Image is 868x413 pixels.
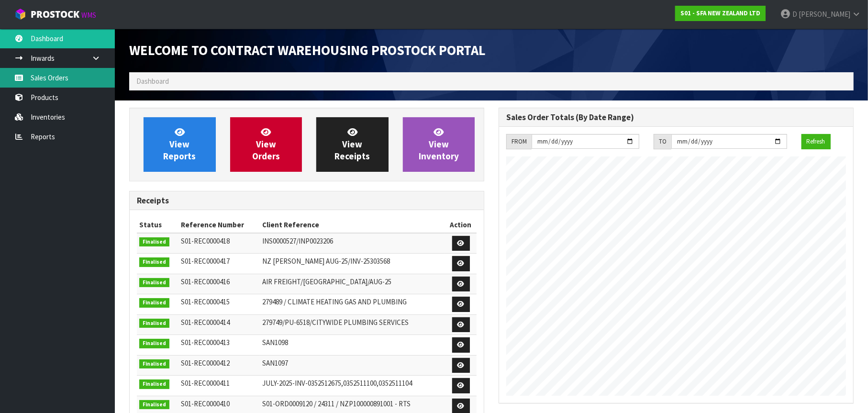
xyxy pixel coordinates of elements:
span: INS0000527/INP0023206 [262,236,333,246]
span: S01-REC0000414 [181,318,230,327]
h3: Sales Order Totals (By Date Range) [506,113,846,122]
button: Refresh [801,134,831,149]
span: JULY-2025-INV-0352512675,0352511100,0352511104 [262,379,412,388]
span: SAN1098 [262,338,288,347]
span: View Receipts [334,126,370,162]
span: Dashboard [136,77,169,86]
th: Client Reference [260,217,445,233]
span: View Inventory [419,126,459,162]
span: AIR FREIGHT/[GEOGRAPHIC_DATA]/AUG-25 [262,277,391,286]
span: Finalised [139,400,169,410]
span: Finalised [139,298,169,308]
th: Action [445,217,477,233]
th: Reference Number [178,217,260,233]
span: S01-REC0000410 [181,399,230,408]
h3: Receipts [137,196,477,205]
span: Finalised [139,257,169,267]
span: S01-REC0000416 [181,277,230,286]
span: NZ [PERSON_NAME] AUG-25/INV-25303568 [262,257,390,266]
span: Finalised [139,380,169,389]
span: 279489 / CLIMATE HEATING GAS AND PLUMBING [262,297,407,306]
span: ProStock [31,8,79,21]
a: ViewOrders [230,117,302,172]
th: Status [137,217,178,233]
div: TO [654,134,671,149]
span: S01-REC0000413 [181,338,230,347]
strong: S01 - SFA NEW ZEALAND LTD [680,9,760,17]
span: S01-REC0000417 [181,257,230,266]
span: Finalised [139,339,169,348]
span: Finalised [139,319,169,328]
span: S01-REC0000412 [181,358,230,368]
span: Finalised [139,359,169,369]
span: Welcome to Contract Warehousing ProStock Portal [129,42,486,59]
span: 279749/PU-6518/CITYWIDE PLUMBING SERVICES [262,318,409,327]
span: SAN1097 [262,358,288,368]
span: S01-REC0000415 [181,297,230,306]
span: S01-REC0000411 [181,379,230,388]
span: Finalised [139,278,169,288]
span: View Orders [252,126,280,162]
small: WMS [81,11,96,20]
img: cube-alt.png [14,8,26,20]
span: [PERSON_NAME] [799,10,850,19]
span: View Reports [163,126,196,162]
a: ViewInventory [403,117,475,172]
span: D [792,10,797,19]
a: ViewReceipts [316,117,389,172]
span: S01-REC0000418 [181,236,230,246]
a: ViewReports [144,117,216,172]
span: Finalised [139,237,169,247]
span: S01-ORD0009120 / 24311 / NZP100000891001 - RTS [262,399,411,408]
div: FROM [506,134,532,149]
